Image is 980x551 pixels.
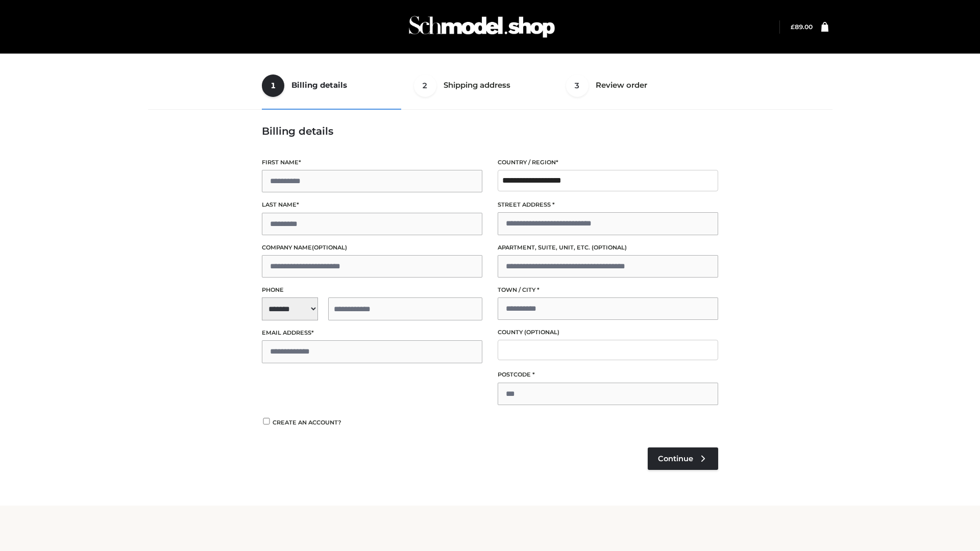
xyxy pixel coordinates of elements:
[498,243,718,253] label: Apartment, suite, unit, etc.
[405,7,558,47] img: Schmodel Admin 964
[498,200,718,210] label: Street address
[312,244,347,251] span: (optional)
[498,328,718,337] label: County
[658,454,693,463] span: Continue
[498,370,718,380] label: Postcode
[592,244,627,251] span: (optional)
[273,419,341,426] span: Create an account?
[262,158,482,167] label: First name
[262,243,482,253] label: Company name
[498,285,718,295] label: Town / City
[262,125,718,137] h3: Billing details
[498,158,718,167] label: Country / Region
[524,329,559,336] span: (optional)
[791,23,813,31] bdi: 89.00
[262,328,482,338] label: Email address
[262,418,271,424] input: Create an account?
[648,447,718,470] a: Continue
[262,285,482,295] label: Phone
[262,200,482,210] label: Last name
[791,23,813,31] a: £89.00
[791,23,795,31] span: £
